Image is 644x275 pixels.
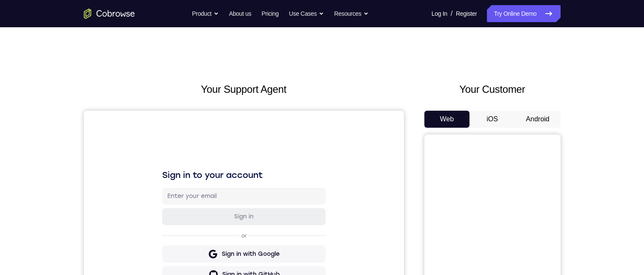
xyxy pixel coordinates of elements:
[261,5,278,22] a: Pricing
[515,111,561,128] button: Android
[229,5,251,22] a: About us
[469,111,515,128] button: iOS
[138,160,196,168] div: Sign in with GitHub
[156,122,165,129] p: or
[487,5,560,22] a: Try Online Demo
[78,196,242,213] button: Sign in with Zendesk
[78,155,242,172] button: Sign in with GitHub
[456,5,477,22] a: Register
[334,5,369,22] button: Resources
[432,5,447,22] a: Log In
[192,5,219,22] button: Product
[138,139,196,148] div: Sign in with Google
[136,201,198,209] div: Sign in with Zendesk
[78,176,242,193] button: Sign in with Intercom
[451,9,452,19] span: /
[78,220,242,227] p: Don't have an account?
[424,82,561,97] h2: Your Customer
[135,180,199,189] div: Sign in with Intercom
[144,221,204,226] a: Create a new account
[78,135,242,152] button: Sign in with Google
[424,111,470,128] button: Web
[84,82,404,97] h2: Your Support Agent
[84,9,135,19] a: Go to the home page
[289,5,324,22] button: Use Cases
